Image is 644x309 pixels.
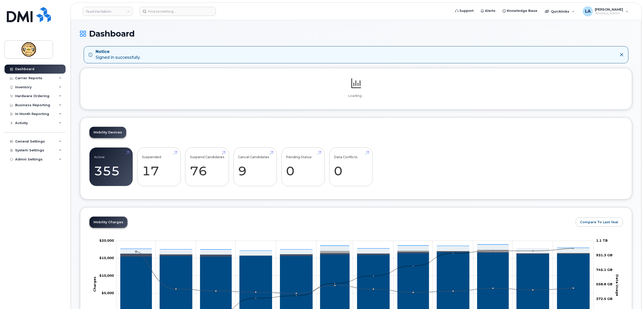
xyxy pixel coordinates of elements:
[596,239,608,243] tspan: 1.1 TB
[190,150,224,183] a: Suspend Candidates 76
[596,297,612,301] tspan: 372.5 GB
[96,49,140,61] div: Signed in successfully.
[99,273,114,277] g: $0
[94,150,128,183] a: Active 355
[580,220,619,224] span: Compare To Last Year
[80,29,632,38] h1: Dashboard
[615,274,619,296] tspan: Data Usage
[99,256,114,260] tspan: $15,000
[120,245,589,256] g: Features
[286,150,320,183] a: Pending Status 0
[99,273,114,277] tspan: $10,000
[596,282,612,286] tspan: 558.8 GB
[142,150,176,183] a: Suspended 17
[596,253,612,257] tspan: 931.3 GB
[99,239,114,243] g: $0
[99,256,114,260] g: $0
[102,291,114,295] g: $0
[238,150,272,183] a: Cancel Candidates 9
[96,49,140,55] strong: Notice
[334,150,368,183] a: Data Conflicts 0
[92,276,96,292] tspan: Charges
[102,291,114,295] tspan: $5,000
[576,217,623,227] button: Compare To Last Year
[99,239,114,243] tspan: $20,000
[90,217,127,228] a: Mobility Charges
[120,251,589,257] g: Roaming
[89,94,623,98] p: Loading...
[596,268,612,272] tspan: 745.1 GB
[90,127,126,138] a: Mobility Devices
